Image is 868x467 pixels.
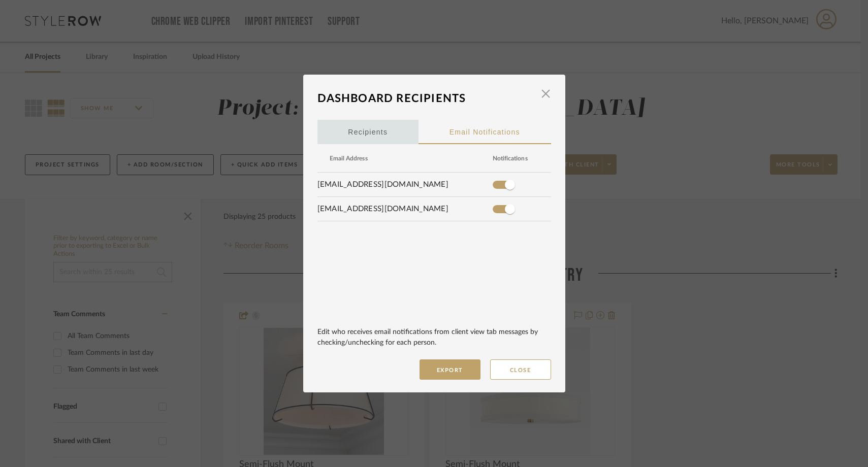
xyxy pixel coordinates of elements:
div: Dashboard Recipients [317,87,536,110]
td: [EMAIL_ADDRESS][DOMAIN_NAME] [317,202,493,217]
td: [EMAIL_ADDRESS][DOMAIN_NAME] [317,177,493,192]
button: Export [420,359,480,380]
dialog-header: Dashboard Recipients [317,87,551,110]
button: Close [536,83,556,104]
div: Email Notifications [449,119,520,145]
span: Recipients [348,128,388,136]
button: Close [490,359,551,380]
th: Notifications [493,153,551,164]
div: Edit who receives email notifications from client view tab messages by checking/unchecking for ea... [317,327,551,349]
th: Email Address [317,153,493,164]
